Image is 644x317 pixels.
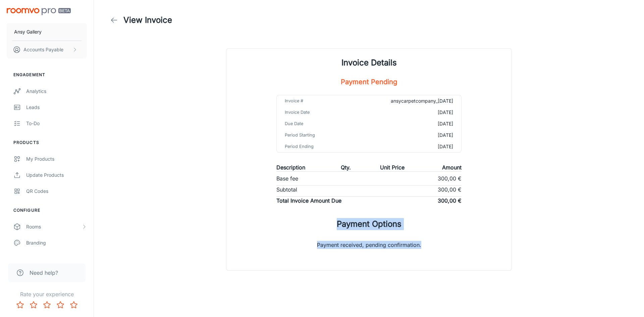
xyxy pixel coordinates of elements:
td: [DATE] [353,118,461,129]
p: Description [276,163,305,171]
p: Ansy Gallery [14,28,42,36]
p: Rate your experience [5,290,88,298]
img: Roomvo PRO Beta [7,8,71,15]
td: ansycarpetcompany_[DATE] [353,95,461,107]
p: Payment received, pending confirmation. [306,230,432,254]
p: Total Invoice Amount Due [276,197,341,205]
h1: Payment Options [337,218,401,230]
span: Need help? [30,269,58,277]
p: Base fee [276,174,298,182]
div: Leads [26,104,87,111]
button: Rate 5 star [67,298,80,312]
td: [DATE] [353,141,461,152]
button: Rate 3 star [40,298,54,312]
button: Ansy Gallery [7,23,87,41]
div: Analytics [26,88,87,95]
td: [DATE] [353,107,461,118]
p: 300,00 € [438,197,462,205]
div: Texts [26,255,87,263]
button: Rate 4 star [54,298,67,312]
td: Period Starting [277,129,353,141]
p: Subtotal [276,186,297,194]
button: Accounts Payable [7,41,87,58]
div: Rooms [26,223,82,230]
button: Rate 1 star [13,298,27,312]
td: Invoice Date [277,107,353,118]
h1: View Invoice [123,14,172,26]
div: Branding [26,239,87,247]
td: Due Date [277,118,353,129]
p: Amount [442,163,462,171]
td: Invoice # [277,95,353,107]
div: To-do [26,120,87,127]
p: 300,00 € [438,174,462,182]
h1: Invoice Details [341,57,397,69]
div: QR Codes [26,188,87,195]
h5: Payment Pending [341,77,397,87]
td: Period Ending [277,141,353,152]
p: Unit Price [380,163,405,171]
div: Update Products [26,171,87,179]
div: My Products [26,155,87,163]
button: Rate 2 star [27,298,40,312]
p: 300,00 € [438,186,462,194]
p: Accounts Payable [23,46,63,53]
p: Qty. [341,163,351,171]
td: [DATE] [353,129,461,141]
